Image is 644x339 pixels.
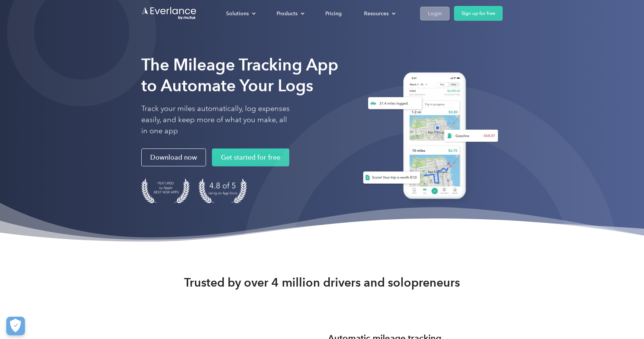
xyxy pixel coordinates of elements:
[318,7,349,20] a: Pricing
[184,275,460,290] strong: Trusted by over 4 million drivers and solopreneurs
[141,149,206,167] a: Download now
[141,6,197,20] a: Go to homepage
[141,178,190,203] img: Badge for Featured by Apple Best New Apps
[420,7,450,20] a: Login
[269,7,310,20] div: Products
[219,7,262,20] div: Solutions
[199,178,247,203] img: 4.9 out of 5 stars on the app store
[277,9,297,18] div: Products
[354,67,503,207] img: Everlance, mileage tracker app, expense tracking app
[357,7,402,20] div: Resources
[364,9,389,18] div: Resources
[226,9,249,18] div: Solutions
[141,55,338,95] strong: The Mileage Tracking App to Automate Your Logs
[212,149,289,167] a: Get started for free
[325,9,342,18] div: Pricing
[428,9,442,18] div: Login
[6,317,25,335] button: Cookies Settings
[454,6,503,21] a: Sign up for free
[141,103,290,137] p: Track your miles automatically, log expenses easily, and keep more of what you make, all in one app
